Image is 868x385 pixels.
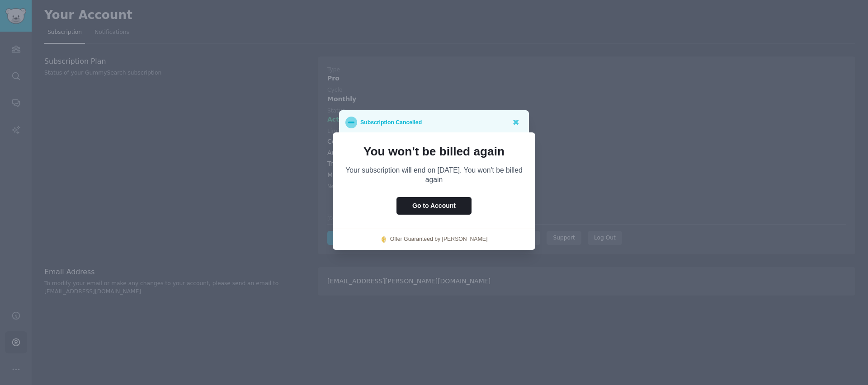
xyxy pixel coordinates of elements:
[390,235,488,244] a: Offer Guaranteed by [PERSON_NAME]
[360,117,422,128] p: Subscription Cancelled
[381,236,387,243] img: logo
[345,165,523,184] p: Your subscription will end on [DATE]. You won't be billed again
[345,145,523,158] p: You won't be billed again
[396,197,472,215] button: Go to Account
